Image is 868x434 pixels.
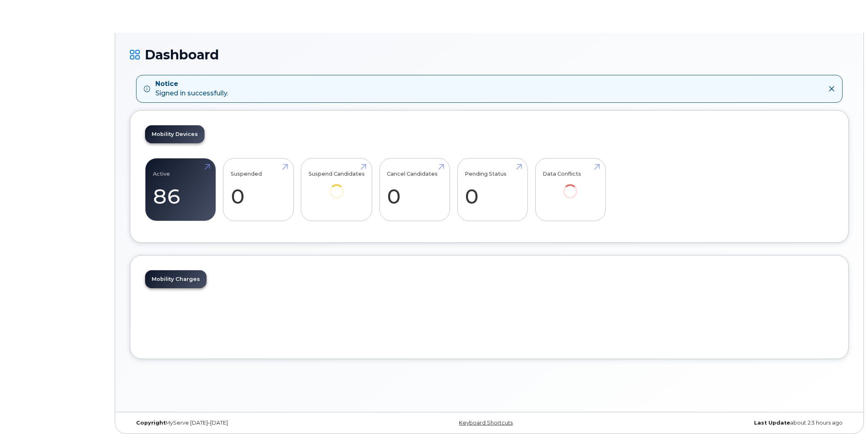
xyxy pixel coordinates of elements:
div: about 23 hours ago [609,420,849,426]
a: Active 86 [153,163,208,217]
h1: Dashboard [130,47,849,62]
a: Data Conflicts [543,163,598,210]
strong: Last Update [754,420,790,426]
a: Mobility Devices [145,125,205,143]
a: Suspend Candidates [309,163,365,210]
a: Pending Status 0 [465,163,520,217]
strong: Copyright [136,420,166,426]
div: Signed in successfully. [155,79,228,98]
strong: Notice [155,79,228,89]
a: Mobility Charges [145,270,207,288]
a: Suspended 0 [231,163,286,217]
a: Cancel Candidates 0 [387,163,442,217]
a: Keyboard Shortcuts [459,420,513,426]
div: MyServe [DATE]–[DATE] [130,420,370,426]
